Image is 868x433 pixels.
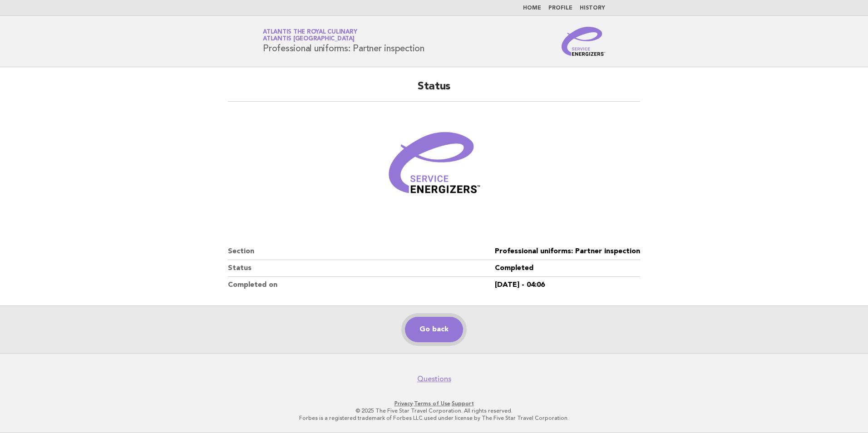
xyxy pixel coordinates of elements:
[228,277,495,293] dt: Completed on
[395,400,413,407] a: Privacy
[228,79,640,102] h2: Status
[562,27,605,56] img: Service Energizers
[414,400,450,407] a: Terms of Use
[495,243,640,260] dd: Professional uniforms: Partner inspection
[263,36,355,42] span: Atlantis [GEOGRAPHIC_DATA]
[580,5,605,11] a: History
[452,400,474,407] a: Support
[228,243,495,260] dt: Section
[495,260,640,277] dd: Completed
[156,407,712,414] p: © 2025 The Five Star Travel Corporation. All rights reserved.
[523,5,541,11] a: Home
[405,317,463,342] a: Go back
[495,277,640,293] dd: [DATE] - 04:06
[156,400,712,407] p: · ·
[380,113,488,221] img: Verified
[417,374,451,384] a: Questions
[263,30,424,53] h1: Professional uniforms: Partner inspection
[156,414,712,422] p: Forbes is a registered trademark of Forbes LLC used under license by The Five Star Travel Corpora...
[263,29,357,42] a: Atlantis the Royal CulinaryAtlantis [GEOGRAPHIC_DATA]
[228,260,495,277] dt: Status
[548,5,572,11] a: Profile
